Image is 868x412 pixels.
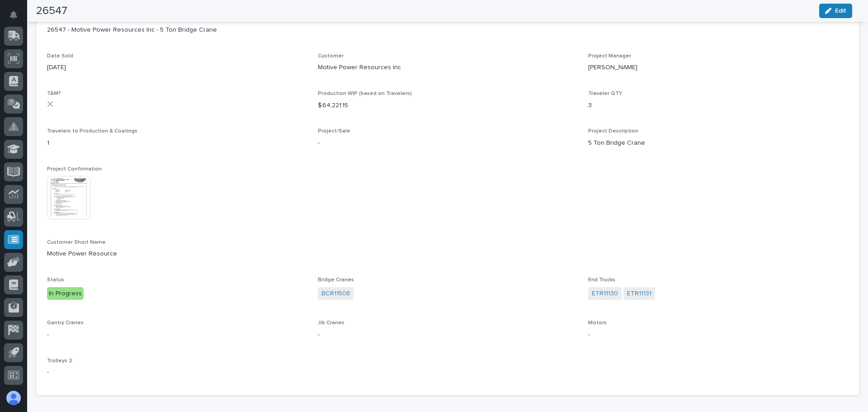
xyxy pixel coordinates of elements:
[318,63,578,72] p: Motive Power Resources Inc
[47,91,61,96] span: T&M?
[592,289,618,298] a: ETR11130
[47,330,307,340] p: -
[318,277,354,283] span: Bridge Cranes
[11,11,23,25] div: Notifications
[588,91,622,96] span: Traveler QTY
[47,249,848,259] p: Motive Power Resource
[47,63,307,72] p: [DATE]
[321,289,350,298] a: BCR11508
[47,53,73,59] span: Date Sold
[318,330,578,340] p: -
[318,101,578,110] p: $ 64,221.15
[47,277,64,283] span: Status
[4,5,23,24] button: Notifications
[819,4,852,18] button: Edit
[627,289,651,298] a: ETR11131
[588,138,848,148] p: 5 Ton Bridge Crane
[47,368,307,377] p: -
[318,53,344,59] span: Customer
[588,320,607,326] span: Motors
[835,7,846,15] span: Edit
[47,166,102,172] span: Project Confirmation
[318,91,412,96] span: Production WIP (based on Travelers)
[47,320,84,326] span: Gantry Cranes
[47,287,84,300] div: In Progress
[588,101,848,110] p: 3
[47,25,848,35] p: 26547 - Motive Power Resources Inc - 5 Ton Bridge Crane
[47,240,106,245] span: Customer Short Name
[588,128,638,134] span: Project Description
[318,128,350,134] span: Project/Sale
[588,53,631,59] span: Project Manager
[47,138,307,148] p: 1
[47,128,137,134] span: Travelers to Production & Coatings
[318,320,344,326] span: Jib Cranes
[36,5,67,18] h2: 26547
[47,358,72,364] span: Trolleys 2
[588,63,848,72] p: [PERSON_NAME]
[4,388,23,407] button: users-avatar
[318,138,578,148] p: -
[588,330,848,340] p: -
[588,277,615,283] span: End Trucks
